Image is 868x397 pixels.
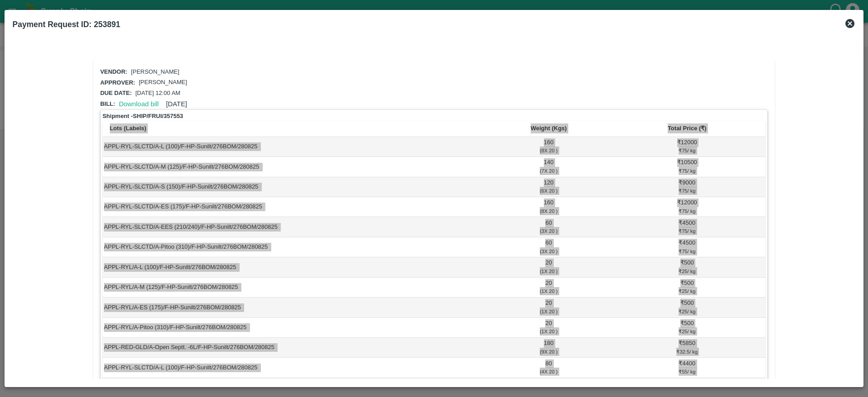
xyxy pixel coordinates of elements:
[489,197,609,217] td: 160
[610,227,764,235] div: ₹ 75 / kg
[103,217,489,237] td: APPL-RYL-SLCTD/A-EES (210/240)/F-HP-Sunilt/276BOM/280825
[103,112,183,121] strong: Shipment - SHIP/FRUI/357553
[609,217,765,237] td: ₹ 4500
[166,100,187,108] span: [DATE]
[489,257,609,277] td: 20
[490,368,607,376] div: ( 4 X 20 )
[490,207,607,215] div: ( 8 X 20 )
[110,125,146,132] b: Lots (Labels)
[489,338,609,358] td: 180
[490,267,607,275] div: ( 1 X 20 )
[103,338,489,358] td: APPL-RED-GLD/A-Open Septt. -6L/F-HP-Sunilt/276BOM/280825
[490,147,607,155] div: ( 8 X 20 )
[609,338,765,358] td: ₹ 5850
[668,125,707,132] b: Total Price (₹)
[490,307,607,316] div: ( 1 X 20 )
[103,318,489,338] td: APPL-RYL/A-Pitoo (310)/F-HP-Sunilt/276BOM/280825
[103,358,489,378] td: APPL-RYL-SLCTD/A-L (100)/F-HP-Sunilt/276BOM/280825
[490,167,607,175] div: ( 7 X 20 )
[489,237,609,257] td: 60
[489,137,609,157] td: 160
[609,137,765,157] td: ₹ 12000
[103,257,489,277] td: APPL-RYL/A-L (100)/F-HP-Sunilt/276BOM/280825
[100,90,132,96] span: Due date:
[609,177,765,197] td: ₹ 9000
[103,197,489,217] td: APPL-RYL-SLCTD/A-ES (175)/F-HP-Sunilt/276BOM/280825
[610,207,764,215] div: ₹ 75 / kg
[610,287,764,295] div: ₹ 25 / kg
[609,358,765,378] td: ₹ 4400
[609,157,765,177] td: ₹ 10500
[609,318,765,338] td: ₹ 500
[119,100,159,108] a: Download bill
[139,78,187,87] p: [PERSON_NAME]
[103,137,489,157] td: APPL-RYL-SLCTD/A-L (100)/F-HP-Sunilt/276BOM/280825
[13,20,120,29] b: Payment Request ID: 253891
[531,125,567,132] b: Weight (Kgs)
[609,257,765,277] td: ₹ 500
[610,187,764,195] div: ₹ 75 / kg
[490,348,607,356] div: ( 9 X 20 )
[610,327,764,336] div: ₹ 25 / kg
[100,79,135,86] span: Approver:
[610,307,764,316] div: ₹ 25 / kg
[103,177,489,197] td: APPL-RYL-SLCTD/A-S (150)/F-HP-Sunilt/276BOM/280825
[610,167,764,175] div: ₹ 75 / kg
[100,100,115,107] span: Bill:
[609,237,765,257] td: ₹ 4500
[490,327,607,336] div: ( 1 X 20 )
[489,177,609,197] td: 120
[490,227,607,235] div: ( 3 X 20 )
[489,298,609,317] td: 20
[131,68,179,76] p: [PERSON_NAME]
[610,368,764,376] div: ₹ 55 / kg
[490,247,607,255] div: ( 3 X 20 )
[610,247,764,255] div: ₹ 75 / kg
[490,287,607,295] div: ( 1 X 20 )
[609,298,765,317] td: ₹ 500
[489,157,609,177] td: 140
[103,298,489,317] td: APPL-RYL/A-ES (175)/F-HP-Sunilt/276BOM/280825
[610,348,764,356] div: ₹ 32.5 / kg
[489,217,609,237] td: 60
[489,278,609,298] td: 20
[609,197,765,217] td: ₹ 12000
[489,358,609,378] td: 80
[103,157,489,177] td: APPL-RYL-SLCTD/A-M (125)/F-HP-Sunilt/276BOM/280825
[490,187,607,195] div: ( 6 X 20 )
[489,318,609,338] td: 20
[610,267,764,275] div: ₹ 25 / kg
[610,147,764,155] div: ₹ 75 / kg
[103,237,489,257] td: APPL-RYL-SLCTD/A-Pitoo (310)/F-HP-Sunilt/276BOM/280825
[135,89,180,98] p: [DATE] 12:00 AM
[103,278,489,298] td: APPL-RYL/A-M (125)/F-HP-Sunilt/276BOM/280825
[609,278,765,298] td: ₹ 500
[100,68,127,75] span: Vendor:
